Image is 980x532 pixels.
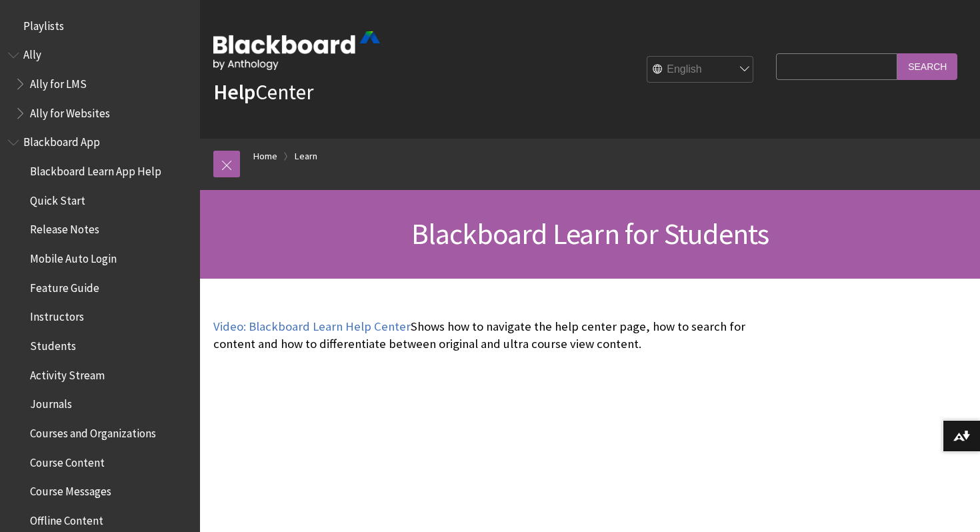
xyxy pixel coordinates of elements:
span: Playlists [23,15,64,33]
nav: Book outline for Playlists [8,15,192,37]
span: Courses and Organizations [30,422,156,440]
span: Course Content [30,451,105,469]
span: Feature Guide [30,277,99,295]
span: Quick Start [30,189,85,207]
span: Offline Content [30,509,103,527]
a: Learn [295,148,317,165]
strong: Help [213,79,255,105]
span: Ally for LMS [30,73,87,91]
select: Site Language Selector [647,57,754,83]
input: Search [897,53,957,79]
span: Instructors [30,306,84,324]
a: HelpCenter [213,79,313,105]
span: Journals [30,393,72,411]
span: Blackboard Learn App Help [30,160,161,178]
nav: Book outline for Anthology Ally Help [8,44,192,125]
span: Activity Stream [30,364,105,382]
span: Mobile Auto Login [30,247,117,265]
p: Shows how to navigate the help center page, how to search for content and how to differentiate be... [213,318,769,353]
span: Release Notes [30,219,99,237]
a: Home [253,148,277,165]
a: Video: Blackboard Learn Help Center [213,319,411,335]
span: Ally for Websites [30,102,110,120]
span: Course Messages [30,481,111,499]
span: Blackboard App [23,131,100,149]
img: Blackboard by Anthology [213,31,380,70]
span: Ally [23,44,41,62]
span: Blackboard Learn for Students [411,215,769,252]
span: Students [30,335,76,353]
